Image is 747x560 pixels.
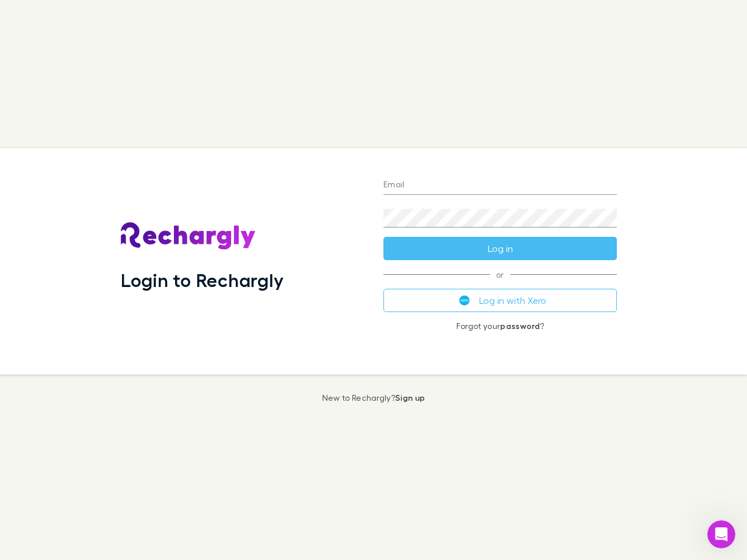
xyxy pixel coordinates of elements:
span: or [383,274,617,275]
img: Rechargly's Logo [121,222,256,250]
img: Xero's logo [459,295,470,306]
button: Log in with Xero [383,289,617,312]
a: password [500,321,540,331]
a: Sign up [395,393,425,402]
h1: Login to Rechargly [121,269,284,291]
p: New to Rechargly? [322,393,425,402]
iframe: Intercom live chat [707,520,735,548]
p: Forgot your ? [383,321,617,331]
button: Log in [383,237,617,260]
